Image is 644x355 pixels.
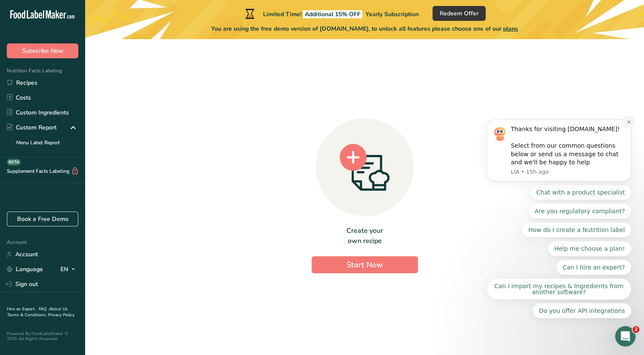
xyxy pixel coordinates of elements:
div: Limited Time! [243,9,419,19]
div: EN [60,264,78,275]
a: Language [7,262,43,277]
a: Book a Free Demo [7,212,78,226]
div: Custom Report [7,123,57,132]
div: Powered By FoodLabelMaker © 2025 All Rights Reserved [7,331,78,341]
iframe: Intercom live chat [615,326,635,346]
button: Subscribe Now [7,43,78,58]
a: Hire an Expert . [7,306,37,312]
span: Start Now [346,260,383,270]
button: Redeem Offer [432,6,486,21]
iframe: Intercom notifications message [474,13,644,332]
span: Additional 15% OFF [303,10,362,18]
span: 2 [633,326,639,333]
span: Subscribe Now [22,46,63,55]
a: Privacy Policy [48,312,74,318]
button: Start Now [312,256,418,273]
a: Terms & Conditions . [7,312,48,318]
span: You are using the free demo version of [DOMAIN_NAME], to unlock all features please choose one of... [211,24,518,33]
div: Create your own recipe [312,226,418,246]
span: Redeem Offer [440,9,478,18]
a: FAQ . [39,306,49,312]
a: About Us . [7,306,68,318]
div: BETA [7,159,21,166]
span: Yearly Subscription [366,10,419,18]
